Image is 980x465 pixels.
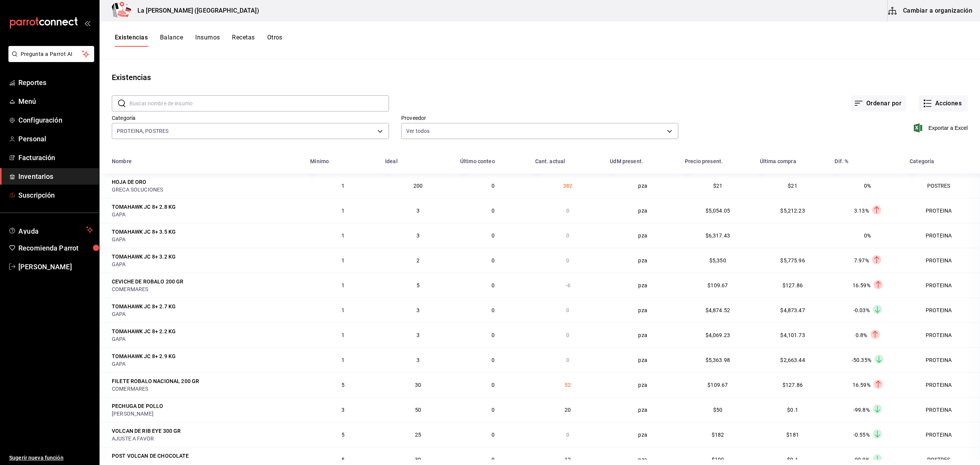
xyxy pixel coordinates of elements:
button: Exportar a Excel [915,123,968,133]
span: 1 [341,208,345,214]
div: TOMAHAWK JC 8+ 2.2 KG [112,327,176,335]
div: Última compra [760,158,796,164]
input: Buscar nombre de insumo [129,96,389,111]
span: 0 [492,183,495,189]
span: 0% [864,232,871,239]
div: AJUSTE A FAVOR [112,435,301,442]
span: 0 [566,232,569,239]
span: 0 [492,407,495,413]
span: Recomienda Parrot [18,243,93,253]
td: PROTEINA [905,397,980,422]
span: 0 [566,208,569,214]
span: 30 [415,382,421,388]
span: 1 [341,282,345,288]
div: GAPA [112,211,301,218]
span: $4,874.52 [706,307,730,313]
div: navigation tabs [115,34,283,47]
span: Menú [18,96,93,106]
td: PROTEINA [905,223,980,248]
span: 7.97% [854,257,869,264]
span: -0.03% [853,307,870,313]
span: $127.86 [782,282,803,288]
span: PROTEINA, POSTRES [117,127,168,135]
td: PROTEINA [905,323,980,347]
span: 16.59% [853,382,871,388]
span: $4,101.73 [780,332,805,338]
td: pza [605,174,680,198]
label: Categoría [112,115,389,121]
div: GAPA [112,310,301,318]
div: TOMAHAWK JC 8+ 3.2 KG [112,253,176,260]
td: PROTEINA [905,298,980,323]
span: Sugerir nueva función [9,454,93,462]
div: CEVICHE DE ROBALO 200 GR [112,278,184,285]
button: Existencias [115,34,148,47]
button: Otros [267,34,283,47]
div: Último conteo [460,158,495,164]
span: $109.67 [707,282,728,288]
div: GRECA SOLUCIONES [112,186,301,193]
span: 1 [341,232,345,239]
td: PROTEINA [905,198,980,223]
span: -50.35% [852,357,871,363]
td: pza [605,372,680,397]
td: pza [605,198,680,223]
div: COMERMARES [112,385,301,393]
h3: La [PERSON_NAME] ([GEOGRAPHIC_DATA]) [131,6,259,15]
span: 5 [416,282,420,288]
span: -99.9% [853,457,870,463]
span: 3 [416,332,420,338]
span: 382 [563,183,572,189]
td: POSTRES [905,174,980,198]
div: GAPA [112,360,301,368]
span: 200 [413,183,423,189]
div: VOLCAN DE RIB EYE 300 GR [112,427,181,435]
div: Mínimo [310,158,329,164]
span: 1 [341,307,345,313]
span: 3 [416,357,420,363]
div: TOMAHAWK JC 8+ 2.9 KG [112,352,176,360]
div: GAPA [112,260,301,268]
span: 5 [341,432,345,438]
span: 0% [864,183,871,189]
span: Inventarios [18,171,93,182]
button: Insumos [195,34,220,47]
span: $50 [713,407,722,413]
span: 0 [492,432,495,438]
span: 5 [341,457,345,463]
span: 12 [565,457,571,463]
span: 0 [492,208,495,214]
div: [PERSON_NAME] [112,410,301,418]
span: 0 [566,257,569,264]
div: Categoría [910,158,934,164]
div: Precio present. [685,158,723,164]
div: GAPA [112,236,301,243]
div: Dif. % [835,158,848,164]
span: Configuración [18,115,93,125]
span: Personal [18,134,93,144]
span: -99.8% [853,407,870,413]
td: PROTEINA [905,248,980,273]
a: Pregunta a Parrot AI [5,56,94,64]
div: HOJA DE ORO [112,178,147,186]
span: 1 [341,183,345,189]
div: Cant. actual [535,158,565,164]
span: 5 [341,382,345,388]
span: $21 [713,183,722,189]
span: 20 [565,407,571,413]
button: Recetas [232,34,255,47]
span: $0.1 [787,407,798,413]
span: 1 [341,357,345,363]
span: $5,350 [709,257,726,264]
span: -0.55% [853,432,870,438]
span: 0 [566,357,569,363]
div: FILETE ROBALO NACIONAL 200 GR [112,377,199,385]
div: UdM present. [610,158,643,164]
span: $2,663.44 [780,357,805,363]
span: $5,212.23 [780,208,805,214]
td: PROTEINA [905,347,980,372]
span: $109.67 [707,382,728,388]
span: 1 [341,257,345,264]
span: 3 [416,232,420,239]
td: pza [605,347,680,372]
